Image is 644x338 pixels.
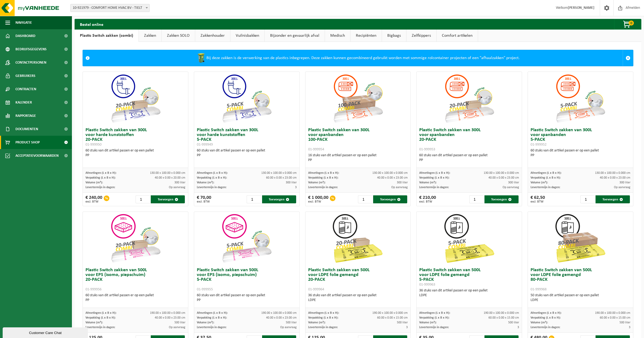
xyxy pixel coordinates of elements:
span: Volume (m³): [308,181,325,184]
button: Toevoegen [484,195,519,203]
span: Levertermijn in dagen: [308,186,338,189]
div: 36 stuks van dit artikel passen er op een pallet [419,288,519,298]
img: 01-999963 [443,212,496,265]
span: Afmetingen (L x B x H): [85,171,116,175]
div: € 70,00 [197,195,211,203]
button: 0 [614,19,641,30]
span: Verpakking (L x B x H): [531,316,561,319]
span: 40.00 x 0.00 x 23.00 cm [377,176,408,179]
a: Bijzonder en gevaarlijk afval [265,30,325,42]
span: Levertermijn in dagen: [85,326,115,329]
span: Verpakking (L x B x H): [419,176,449,179]
span: 190.00 x 100.00 x 0.000 cm [484,311,519,315]
div: 60 stuks van dit artikel passen er op een pallet [85,293,185,303]
h3: Plastic Switch zakken van 500L voor LDPE folie gemengd 80-PACK [531,268,630,292]
span: 300 liter [397,181,408,184]
span: 500 liter [397,321,408,324]
img: 01-999956 [109,212,162,265]
span: Levertermijn in dagen: [531,326,560,329]
span: excl. BTW [419,200,436,203]
a: Bigbags [382,30,406,42]
img: 01-999968 [554,212,607,265]
button: Toevoegen [262,195,296,203]
span: Afmetingen (L x B x H): [308,171,339,175]
a: Sluit melding [623,50,633,66]
input: 1 [469,195,484,203]
span: Op aanvraag [614,186,630,189]
h3: Plastic Switch zakken van 300L voor spanbanden 20-PACK [419,128,519,152]
img: 01-999953 [443,72,496,125]
span: Afmetingen (L x B x H): [85,311,116,315]
span: Volume (m³): [85,321,103,324]
button: Toevoegen [151,195,185,203]
span: 3 [406,326,408,329]
span: 40.00 x 0.00 x 23.00 cm [155,316,185,319]
span: Afmetingen (L x B x H): [197,171,228,175]
div: 36 stuks van dit artikel passen er op een pallet [308,293,408,303]
input: 1 [136,195,150,203]
img: 01-999949 [220,72,273,125]
span: 60.00 x 0.00 x 15.00 cm [600,316,630,319]
span: Volume (m³): [308,321,325,324]
a: Medisch [325,30,350,42]
span: 10-921979 - COMFORT HOME HVAC BV - TIELT [70,4,150,12]
h3: Plastic Switch zakken van 300L voor spanbanden 5-PACK [531,128,630,147]
span: 40.00 x 0.00 x 23.00 cm [600,176,630,179]
span: Levertermijn in dagen: [197,326,226,329]
a: Comfort artikelen [437,30,478,42]
span: excl. BTW [308,200,328,203]
span: excl. BTW [85,200,102,203]
span: 3 [629,326,630,329]
img: 01-999950 [109,72,162,125]
div: 60 stuks van dit artikel passen er op een pallet [419,153,519,163]
h3: Plastic Switch zakken van 300L voor harde kunststoffen 5-PACK [197,128,297,147]
div: € 1 000,00 [308,195,328,203]
span: Afmetingen (L x B x H): [308,311,339,315]
span: 190.00 x 100.00 x 0.000 cm [595,311,630,315]
span: Afmetingen (L x B x H): [419,171,450,175]
span: Gebruikers [15,69,35,83]
span: Acceptatievoorwaarden [15,149,59,162]
span: Verpakking (L x B x H): [85,316,116,319]
button: Toevoegen [373,195,407,203]
span: 01-999952 [531,143,547,147]
h3: Plastic Switch zakken van 500L voor EPS (isomo, piepschuim) 5-PACK [197,268,297,292]
iframe: chat widget [3,326,89,338]
a: Zakken [139,30,161,42]
h3: Plastic Switch zakken van 500L voor LDPE folie gemengd 5-PACK [419,268,519,287]
input: 1 [580,195,595,203]
span: 300 liter [619,181,630,184]
div: 16 stuks van dit artikel passen er op een pallet [308,153,408,163]
span: 130.00 x 100.00 x 0.000 cm [595,171,630,175]
span: Volume (m³): [197,181,214,184]
div: 60 stuks van dit artikel passen er op een pallet [531,148,630,158]
span: Verpakking (L x B x H): [197,176,227,179]
span: 60.00 x 0.00 x 15.00 cm [377,316,408,319]
a: Zakkenhouder [195,30,230,42]
span: Afmetingen (L x B x H): [531,171,561,175]
span: 500 liter [174,321,185,324]
img: WB-0240-HPE-GN-50.png [196,53,206,63]
span: Levertermijn in dagen: [531,186,560,189]
span: Afmetingen (L x B x H): [197,311,228,315]
span: Op aanvraag [503,186,519,189]
span: Volume (m³): [85,181,103,184]
span: Op aanvraag [280,326,297,329]
span: Rapportage [15,109,36,122]
a: Plastic Switch zakken (combi) [75,30,138,42]
div: PP [85,153,185,158]
span: Levertermijn in dagen: [419,326,449,329]
div: 60 stuks van dit artikel passen er op een pallet [85,148,185,158]
span: Volume (m³): [531,321,548,324]
span: 0 [629,20,634,26]
span: Verpakking (L x B x H): [308,176,338,179]
span: Afmetingen (L x B x H): [419,311,450,315]
div: PP [85,298,185,303]
img: 01-999955 [220,212,273,265]
div: 60 stuks van dit artikel passen er op een pallet [197,293,297,303]
span: Op aanvraag [169,326,185,329]
span: 500 liter [286,321,297,324]
span: 10-921979 - COMFORT HOME HVAC BV - TIELT [71,4,149,12]
button: Toevoegen [596,195,630,203]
